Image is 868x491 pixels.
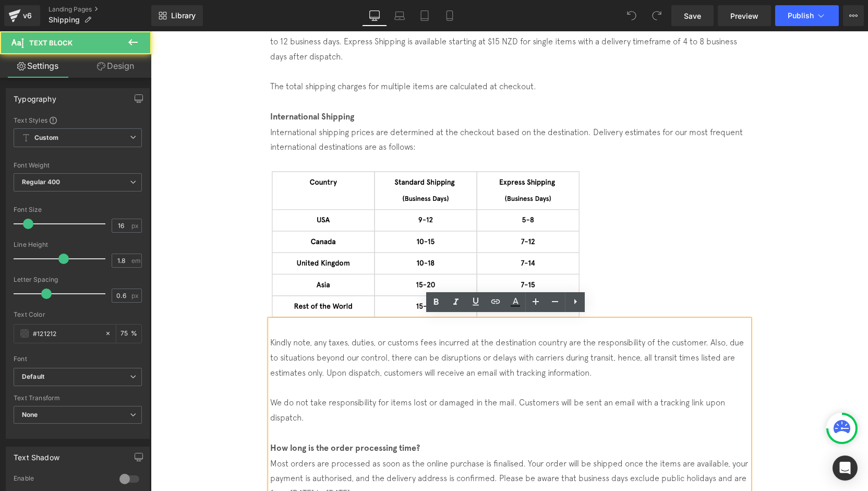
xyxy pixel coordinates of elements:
[22,178,61,186] b: Regular 400
[775,5,839,26] button: Publish
[412,5,437,26] a: Tablet
[119,306,593,346] span: Kindly note, any taxes, duties, or customs fees incurred at the destination country are the respo...
[131,292,140,299] span: px
[14,474,109,485] div: Enable
[843,5,864,26] button: More
[14,276,142,283] div: Letter Spacing
[621,5,642,26] button: Undo
[14,355,142,363] div: Font
[833,456,858,481] div: Open Intercom Messenger
[362,5,387,26] a: Desktop
[119,80,203,90] strong: International Shipping
[119,96,592,121] span: International shipping prices are determined at the checkout based on the destination. Delivery e...
[437,5,462,26] a: Mobile
[14,206,142,213] div: Font Size
[14,311,142,318] div: Text Color
[4,5,40,26] a: v6
[119,50,385,59] span: The total shipping charges for multiple items are calculated at checkout.
[718,5,771,26] a: Preview
[21,9,34,22] div: v6
[14,89,56,103] div: Typography
[119,427,597,467] span: Most orders are processed as soon as the online purchase is finalised. Your order will be shipped...
[788,11,814,20] span: Publish
[33,328,100,339] input: Color
[14,116,142,124] div: Text Styles
[14,394,142,402] div: Text Transform
[78,54,153,78] a: Design
[34,134,58,142] b: Custom
[131,222,140,229] span: px
[14,241,142,248] div: Line Height
[730,10,758,21] span: Preview
[14,162,142,169] div: Font Weight
[387,5,412,26] a: Laptop
[119,366,574,391] span: We do not take responsibility for items lost or damaged in the mail. Customers will be sent an em...
[646,5,667,26] button: Redo
[49,5,151,14] a: Landing Pages
[151,5,203,26] a: New Library
[14,447,59,462] div: Text Shadow
[29,39,73,47] span: Text Block
[116,325,141,343] div: %
[171,11,196,20] span: Library
[22,373,44,381] i: Default
[22,411,38,418] b: None
[131,257,140,264] span: em
[49,16,80,24] span: Shipping
[119,412,269,422] strong: How long is the order processing time?
[684,10,701,21] span: Save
